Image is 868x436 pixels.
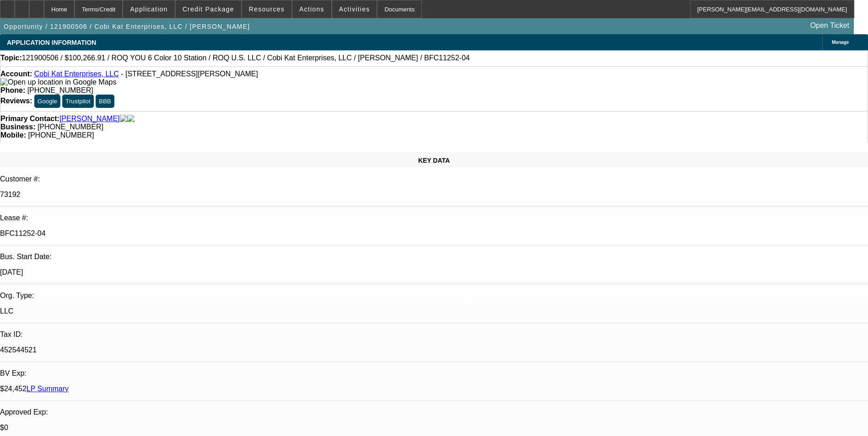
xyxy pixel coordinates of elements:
button: BBB [96,95,114,108]
strong: Topic: [0,54,22,62]
span: Application [130,5,167,13]
img: linkedin-icon.png [127,115,135,123]
span: APPLICATION INFORMATION [7,39,96,46]
span: - [STREET_ADDRESS][PERSON_NAME] [121,70,258,78]
span: Manage [832,40,849,45]
span: KEY DATA [418,157,450,164]
a: [PERSON_NAME] [59,115,120,123]
button: Actions [292,0,331,18]
span: [PHONE_NUMBER] [38,123,103,131]
span: [PHONE_NUMBER] [27,86,93,94]
strong: Primary Contact: [0,115,59,123]
span: Activities [339,5,370,13]
a: Open Ticket [807,18,853,33]
span: 121900506 / $100,266.91 / ROQ YOU 6 Color 10 Station / ROQ U.S. LLC / Cobi Kat Enterprises, LLC /... [22,54,470,62]
span: Resources [249,5,285,13]
a: View Google Maps [0,78,116,86]
a: Cobi Kat Enterprises, LLC [34,70,119,78]
span: [PHONE_NUMBER] [28,131,94,139]
strong: Phone: [0,86,25,94]
strong: Account: [0,70,32,78]
button: Credit Package [176,0,241,18]
button: Activities [332,0,377,18]
strong: Mobile: [0,131,26,139]
button: Google [34,95,60,108]
button: Application [123,0,174,18]
span: Credit Package [183,5,234,13]
button: Trustpilot [62,95,93,108]
span: Opportunity / 121900506 / Cobi Kat Enterprises, LLC / [PERSON_NAME] [4,23,250,30]
img: Open up location in Google Maps [0,78,116,86]
strong: Reviews: [0,97,32,105]
span: Actions [299,5,324,13]
img: facebook-icon.png [120,115,127,123]
a: LP Summary [27,385,69,393]
strong: Business: [0,123,35,131]
button: Resources [242,0,291,18]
